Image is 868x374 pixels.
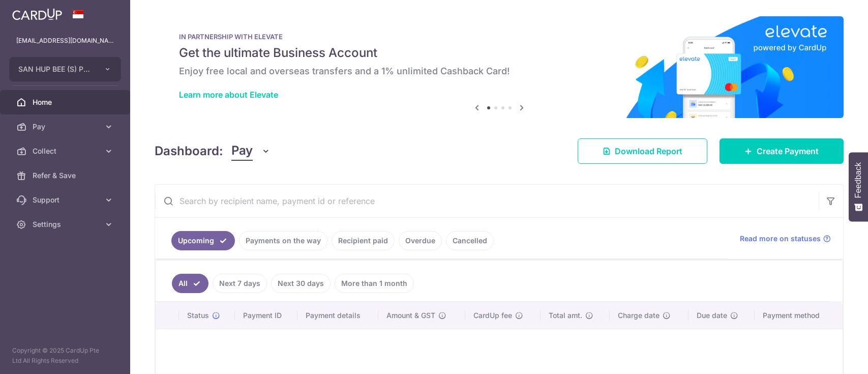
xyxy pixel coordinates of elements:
img: CardUp [12,8,62,20]
a: Recipient paid [332,231,395,250]
a: Next 7 days [213,274,267,293]
p: [EMAIL_ADDRESS][DOMAIN_NAME] [16,36,114,46]
span: Support [33,195,100,205]
a: Learn more about Elevate [179,90,278,100]
img: Renovation banner [155,16,844,118]
a: Read more on statuses [740,234,831,244]
button: Pay [231,141,271,161]
a: Next 30 days [271,274,331,293]
span: CardUp fee [473,310,512,321]
p: IN PARTNERSHIP WITH ELEVATE [179,33,819,41]
a: Upcoming [171,231,235,250]
input: Search by recipient name, payment id or reference [155,185,819,217]
a: More than 1 month [335,274,414,293]
h4: Dashboard: [155,142,223,160]
span: Refer & Save [33,170,100,181]
span: Amount & GST [386,310,435,321]
span: Pay [231,141,253,161]
th: Payment ID [235,302,297,329]
span: Collect [33,146,100,156]
th: Payment details [297,302,378,329]
a: All [172,274,208,293]
button: Feedback - Show survey [849,152,868,221]
h5: Get the ultimate Business Account [179,45,819,61]
a: Create Payment [720,138,844,164]
span: Create Payment [757,145,819,157]
span: Feedback [854,162,863,198]
span: Home [33,97,100,107]
span: Status [187,310,209,321]
th: Payment method [755,302,843,329]
span: Charge date [618,310,660,321]
button: SAN HUP BEE (S) PTE LTD [9,57,121,81]
a: Payments on the way [239,231,327,250]
a: Overdue [399,231,442,250]
span: SAN HUP BEE (S) PTE LTD [18,64,94,74]
span: Pay [33,122,100,132]
span: Read more on statuses [740,234,821,244]
a: Download Report [578,138,707,164]
span: Total amt. [549,310,582,321]
span: Due date [697,310,727,321]
span: Download Report [615,145,682,157]
span: Settings [33,219,100,229]
a: Cancelled [446,231,494,250]
h6: Enjoy free local and overseas transfers and a 1% unlimited Cashback Card! [179,65,819,77]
